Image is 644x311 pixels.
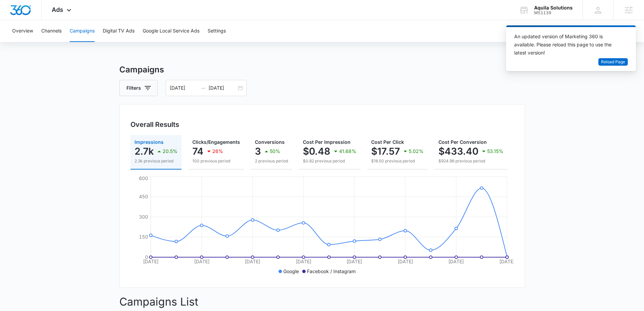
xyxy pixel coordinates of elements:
input: Start date [170,84,198,92]
p: Facebook / Instagram [307,268,356,275]
span: Reload Page [601,59,625,65]
span: to [200,85,206,91]
input: End date [209,84,237,92]
tspan: 0 [145,254,148,260]
tspan: [DATE] [499,259,515,264]
div: account name [534,5,573,10]
span: Cost Per Conversion [438,139,487,145]
div: account id [534,10,573,15]
tspan: 450 [139,194,148,199]
p: 20.5% [163,149,177,154]
span: Cost Per Click [371,139,404,145]
p: Campaigns List [119,294,525,310]
p: $924.98 previous period [438,158,503,164]
span: Cost Per Impression [303,139,351,145]
p: 41.68% [339,149,356,154]
h3: Overall Results [130,119,179,130]
span: Impressions [135,139,164,145]
tspan: 150 [139,234,148,240]
button: Filters [119,80,158,96]
p: 26% [212,149,223,154]
tspan: 300 [139,214,148,220]
p: $433.40 [438,146,478,157]
div: An updated version of Marketing 360 is available. Please reload this page to use the latest version! [514,32,620,57]
p: 5.02% [409,149,424,154]
tspan: [DATE] [143,259,159,264]
p: 100 previous period [192,158,240,164]
p: 74 [192,146,204,157]
p: $17.57 [371,146,400,157]
p: 2 previous period [255,158,288,164]
h3: Campaigns [119,64,525,76]
button: Campaigns [70,20,95,42]
p: 2.3k previous period [135,158,177,164]
span: Conversions [255,139,285,145]
button: Google Local Service Ads [143,20,199,42]
p: 3 [255,146,261,157]
button: Overview [12,20,33,42]
span: swap-right [200,85,206,91]
button: Settings [208,20,226,42]
button: Digital TV Ads [103,20,135,42]
span: Clicks/Engagements [192,139,240,145]
p: Google [283,268,299,275]
p: $18.50 previous period [371,158,424,164]
p: 53.15% [487,149,503,154]
span: Ads [52,6,63,13]
button: Reload Page [598,58,628,66]
tspan: [DATE] [245,259,260,264]
tspan: [DATE] [295,259,311,264]
p: $0.48 [303,146,330,157]
tspan: [DATE] [397,259,413,264]
p: 50% [270,149,280,154]
p: 2.7k [135,146,154,157]
tspan: [DATE] [194,259,209,264]
tspan: 600 [139,175,148,181]
p: $0.82 previous period [303,158,356,164]
tspan: [DATE] [347,259,362,264]
tspan: [DATE] [448,259,464,264]
button: Channels [41,20,62,42]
